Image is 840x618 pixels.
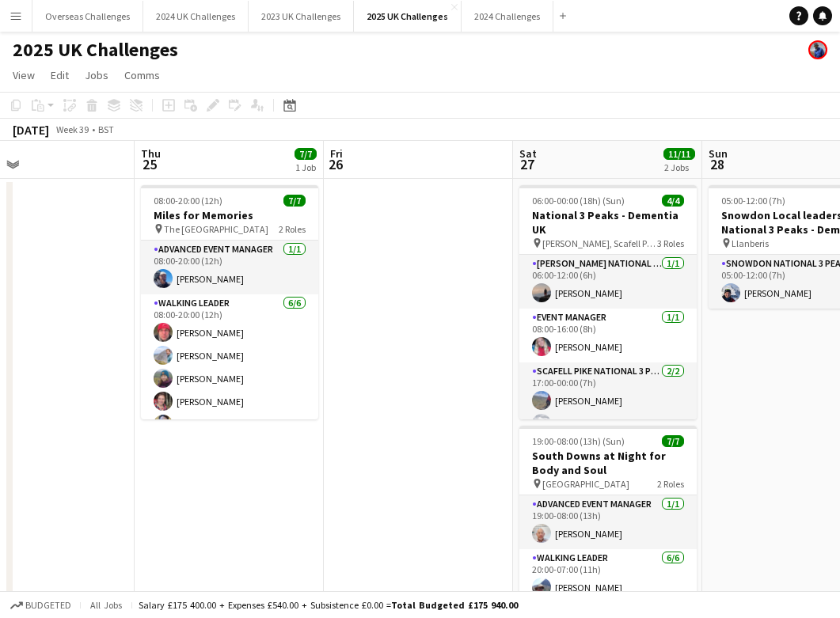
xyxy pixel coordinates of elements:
[44,65,75,85] a: Edit
[85,68,108,82] span: Jobs
[32,1,143,32] button: Overseas Challenges
[124,68,160,82] span: Comms
[143,1,249,32] button: 2024 UK Challenges
[13,38,178,62] h1: 2025 UK Challenges
[118,65,166,85] a: Comms
[462,1,553,32] button: 2024 Challenges
[249,1,354,32] button: 2023 UK Challenges
[13,122,49,138] div: [DATE]
[8,597,74,614] button: Budgeted
[139,599,518,611] div: Salary £175 400.00 + Expenses £540.00 + Subsistence £0.00 =
[13,68,35,82] span: View
[87,599,125,611] span: All jobs
[25,600,71,611] span: Budgeted
[78,65,115,85] a: Jobs
[6,65,41,85] a: View
[98,123,114,135] div: BST
[808,40,827,59] app-user-avatar: Andy Baker
[391,599,518,611] span: Total Budgeted £175 940.00
[354,1,462,32] button: 2025 UK Challenges
[52,123,92,135] span: Week 39
[51,68,69,82] span: Edit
